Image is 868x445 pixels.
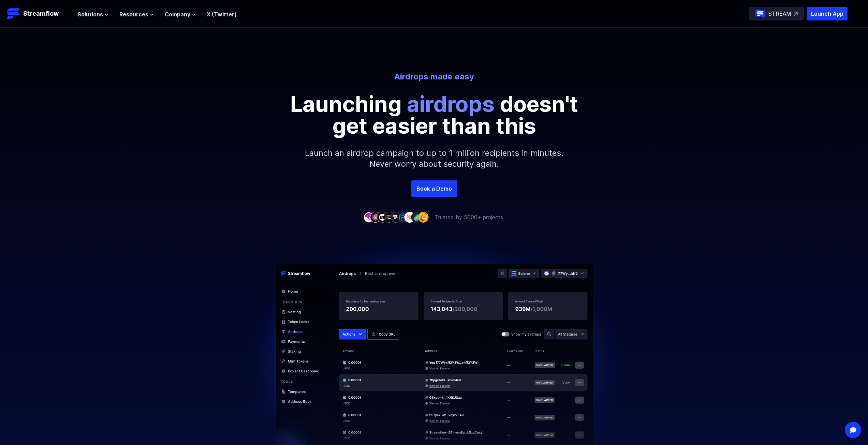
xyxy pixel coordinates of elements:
[418,212,429,222] img: company-9
[165,10,196,18] button: Company
[397,212,408,222] img: company-6
[207,11,237,18] a: X (Twitter)
[755,8,766,19] img: streamflow-logo-circle.png
[807,7,848,20] button: Launch App
[404,212,415,222] img: company-7
[7,7,20,20] img: Streamflow Logo
[384,212,395,222] img: company-4
[23,9,59,18] p: Streamflow
[370,212,381,222] img: company-2
[281,93,588,137] p: Launching doesn't get easier than this
[845,422,861,438] div: Open Intercom Messenger
[794,12,798,16] img: top-right-arrow.svg
[288,137,581,180] p: Launch an airdrop campaign to up to 1 million recipients in minutes. Never worry about security a...
[119,10,148,18] span: Resources
[165,10,190,18] span: Company
[435,213,503,221] p: Trusted by 5000+ projects
[411,180,457,197] a: Book a Demo
[77,10,108,18] button: Solutions
[363,212,374,222] img: company-1
[119,10,154,18] button: Resources
[77,10,103,18] span: Solutions
[749,7,804,20] a: STREAM
[407,91,495,117] span: airdrops
[391,212,401,222] img: company-5
[768,10,791,18] p: STREAM
[411,212,422,222] img: company-8
[7,7,71,20] a: Streamflow
[245,71,623,82] p: Airdrops made easy
[377,212,388,222] img: company-3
